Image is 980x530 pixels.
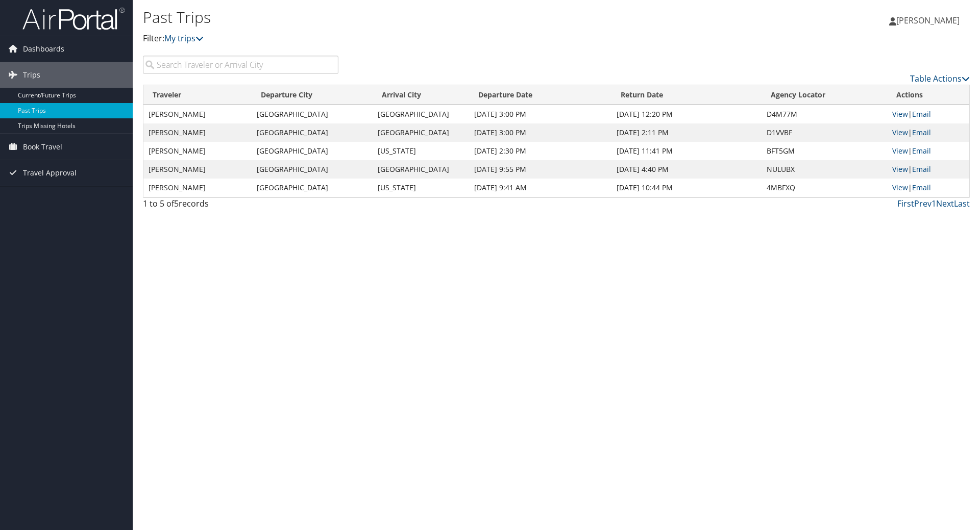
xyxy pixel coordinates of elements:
a: Email [912,128,931,137]
td: D1VVBF [762,123,887,142]
td: [DATE] 3:00 PM [469,105,611,123]
td: [GEOGRAPHIC_DATA] [252,105,373,123]
a: My trips [164,33,204,44]
td: [PERSON_NAME] [143,105,252,123]
td: [GEOGRAPHIC_DATA] [373,105,469,123]
td: [PERSON_NAME] [143,179,252,197]
td: [DATE] 2:30 PM [469,142,611,160]
td: 4MBFXQ [762,179,887,197]
a: [PERSON_NAME] [889,5,970,36]
td: | [887,179,969,197]
a: Email [912,109,931,119]
td: [DATE] 12:20 PM [611,105,762,123]
td: [DATE] 9:55 PM [469,160,611,179]
td: | [887,142,969,160]
span: Book Travel [23,134,62,160]
th: Arrival City: activate to sort column ascending [373,85,469,105]
a: Last [954,198,970,209]
a: Email [912,146,931,156]
th: Departure City: activate to sort column ascending [252,85,373,105]
td: NULUBX [762,160,887,179]
th: Agency Locator: activate to sort column ascending [762,85,887,105]
td: [GEOGRAPHIC_DATA] [252,160,373,179]
input: Search Traveler or Arrival City [143,56,338,74]
td: [DATE] 2:11 PM [611,123,762,142]
th: Actions [887,85,969,105]
td: [PERSON_NAME] [143,160,252,179]
a: Prev [914,198,932,209]
span: [PERSON_NAME] [896,15,960,26]
td: | [887,160,969,179]
td: [PERSON_NAME] [143,142,252,160]
td: [GEOGRAPHIC_DATA] [252,142,373,160]
span: Dashboards [23,36,64,62]
a: View [892,128,908,137]
td: [GEOGRAPHIC_DATA] [373,160,469,179]
a: Next [936,198,954,209]
span: Travel Approval [23,160,77,186]
td: [DATE] 3:00 PM [469,123,611,142]
th: Departure Date: activate to sort column ascending [469,85,611,105]
td: [DATE] 11:41 PM [611,142,762,160]
td: | [887,105,969,123]
div: 1 to 5 of records [143,197,338,215]
td: [US_STATE] [373,142,469,160]
a: View [892,146,908,156]
td: [GEOGRAPHIC_DATA] [252,123,373,142]
td: [PERSON_NAME] [143,123,252,142]
span: Trips [23,62,40,88]
td: [GEOGRAPHIC_DATA] [373,123,469,142]
a: View [892,183,908,192]
td: [DATE] 4:40 PM [611,160,762,179]
span: 5 [174,198,179,209]
td: [US_STATE] [373,179,469,197]
img: airportal-logo.png [22,7,125,31]
td: | [887,123,969,142]
td: BFT5GM [762,142,887,160]
th: Traveler: activate to sort column ascending [143,85,252,105]
td: D4M77M [762,105,887,123]
a: View [892,164,908,174]
p: Filter: [143,32,694,45]
a: First [897,198,914,209]
h1: Past Trips [143,7,694,28]
a: Email [912,164,931,174]
td: [DATE] 10:44 PM [611,179,762,197]
a: View [892,109,908,119]
a: 1 [932,198,936,209]
th: Return Date: activate to sort column ascending [611,85,762,105]
td: [DATE] 9:41 AM [469,179,611,197]
a: Email [912,183,931,192]
td: [GEOGRAPHIC_DATA] [252,179,373,197]
a: Table Actions [910,73,970,84]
